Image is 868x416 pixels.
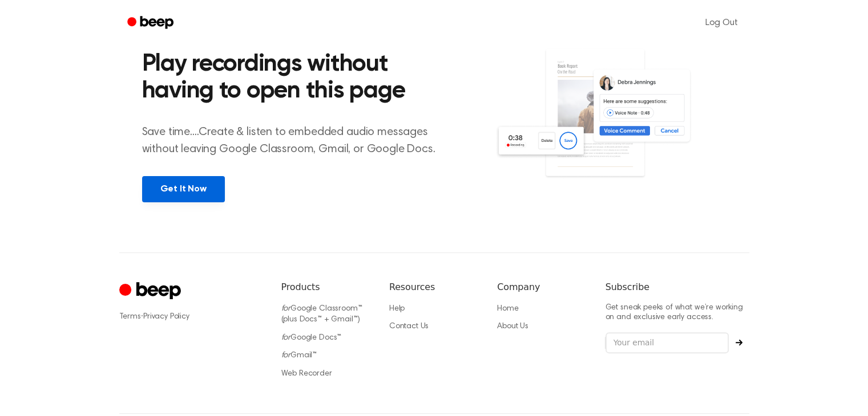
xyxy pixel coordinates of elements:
[497,280,587,294] h6: Company
[281,305,291,313] i: for
[605,332,729,354] input: Your email
[119,311,263,323] div: ·
[281,305,362,324] a: forGoogle Classroom™ (plus Docs™ + Gmail™)
[495,48,726,201] img: Voice Comments on Docs and Recording Widget
[389,323,429,331] a: Contact Us
[281,352,317,360] a: forGmail™
[142,124,450,158] p: Save time....Create & listen to embedded audio messages without leaving Google Classroom, Gmail, ...
[281,280,371,294] h6: Products
[142,176,225,202] a: Get It Now
[119,313,141,321] a: Terms
[281,370,332,378] a: Web Recorder
[389,305,405,313] a: Help
[281,334,291,342] i: for
[497,305,518,313] a: Home
[694,9,749,36] a: Log Out
[389,280,479,294] h6: Resources
[605,280,749,294] h6: Subscribe
[281,352,291,360] i: for
[605,303,749,323] p: Get sneak peeks of what we’re working on and exclusive early access.
[119,280,184,303] a: Cruip
[143,313,189,321] a: Privacy Policy
[119,12,184,34] a: Beep
[729,339,749,346] button: Subscribe
[142,51,450,105] h2: Play recordings without having to open this page
[281,334,342,342] a: forGoogle Docs™
[497,323,528,331] a: About Us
